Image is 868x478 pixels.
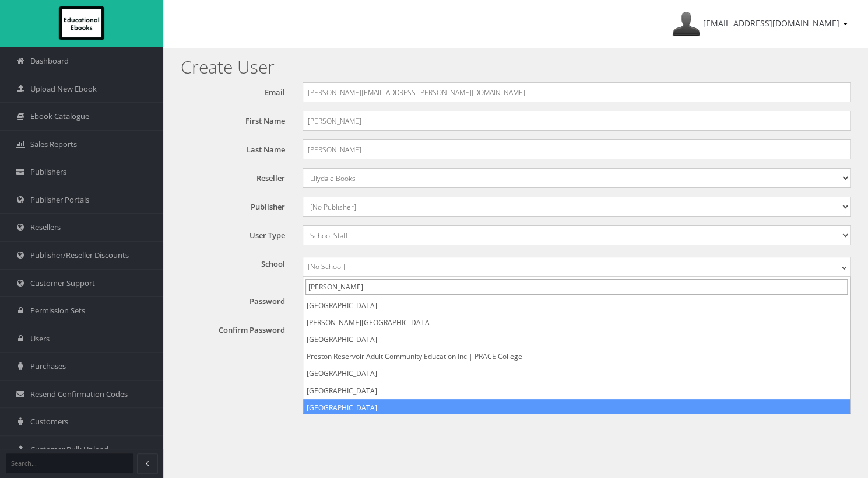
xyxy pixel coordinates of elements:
span: Customer Support [30,278,95,289]
input: Search... [6,453,133,473]
li: [GEOGRAPHIC_DATA] [303,331,850,348]
li: [PERSON_NAME][GEOGRAPHIC_DATA] [303,314,850,331]
label: Last Name [181,139,294,156]
img: Avatar [672,10,700,38]
span: Permission Sets [30,305,85,316]
span: Publisher Portals [30,194,89,205]
span: [No School] [308,259,832,275]
h2: Create User [181,57,851,76]
span: Customers [30,416,68,427]
span: Publishers [30,166,66,177]
label: Publisher [181,197,294,213]
label: Email [181,82,294,99]
label: First Name [181,111,294,127]
label: School [181,254,294,270]
span: Ebook Catalogue [30,111,89,122]
span: Resellers [30,222,61,233]
label: Password [181,291,294,308]
span: Sales Reports [30,139,77,150]
label: Reseller [181,168,294,184]
li: Preston Reservoir Adult Community Education Inc | PRACE College [303,348,850,365]
li: [GEOGRAPHIC_DATA] [303,297,850,314]
li: [GEOGRAPHIC_DATA] [303,365,850,382]
span: Dashboard [30,55,69,67]
li: [GEOGRAPHIC_DATA] [303,399,850,416]
span: Resend Confirmation Codes [30,389,128,400]
span: Upload New Ebook [30,83,97,95]
li: [GEOGRAPHIC_DATA] [303,382,850,399]
span: Users [30,333,50,344]
span: Customer Bulk Upload [30,444,108,455]
span: [EMAIL_ADDRESS][DOMAIN_NAME] [703,18,839,29]
span: Publisher/Reseller Discounts [30,250,129,261]
label: User Type [181,225,294,242]
span: Purchases [30,361,66,372]
label: Confirm Password [181,320,294,336]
